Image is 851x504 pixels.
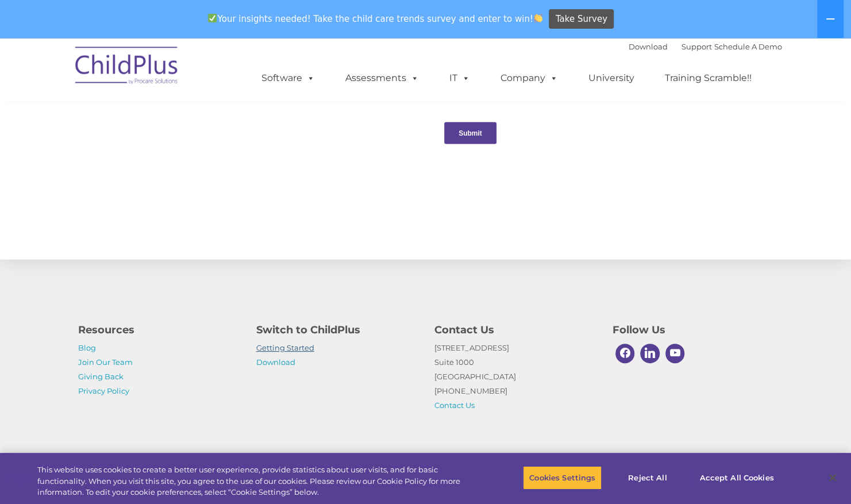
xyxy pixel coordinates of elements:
[693,465,780,490] button: Accept All Cookies
[78,386,129,395] a: Privacy Policy
[820,465,845,490] button: Close
[613,322,773,338] h4: Follow Us
[334,67,430,90] a: Assessments
[256,357,295,367] a: Download
[611,465,683,490] button: Reject All
[160,123,209,132] span: Phone number
[489,67,569,90] a: Company
[70,39,184,96] img: ChildPlus by Procare Solutions
[160,76,195,84] span: Last name
[208,14,217,22] img: ✅
[556,9,607,29] span: Take Survey
[78,343,96,352] a: Blog
[250,67,326,90] a: Software
[663,341,688,366] a: Youtube
[523,465,602,490] button: Cookies Settings
[577,67,646,90] a: University
[629,42,668,51] a: Download
[203,7,548,30] span: Your insights needed! Take the child care trends survey and enter to win!
[78,357,133,367] a: Join Our Team
[714,42,782,51] a: Schedule A Demo
[256,343,314,352] a: Getting Started
[434,401,475,410] a: Contact Us
[37,464,468,498] div: This website uses cookies to create a better user experience, provide statistics about user visit...
[78,372,124,381] a: Giving Back
[434,341,595,413] p: [STREET_ADDRESS] Suite 1000 [GEOGRAPHIC_DATA] [PHONE_NUMBER]
[434,322,595,338] h4: Contact Us
[653,67,763,90] a: Training Scramble!!
[613,341,638,366] a: Facebook
[637,341,663,366] a: Linkedin
[534,14,542,22] img: 👏
[549,9,614,29] a: Take Survey
[78,322,239,338] h4: Resources
[629,42,782,51] font: |
[256,322,417,338] h4: Switch to ChildPlus
[438,67,482,90] a: IT
[681,42,712,51] a: Support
